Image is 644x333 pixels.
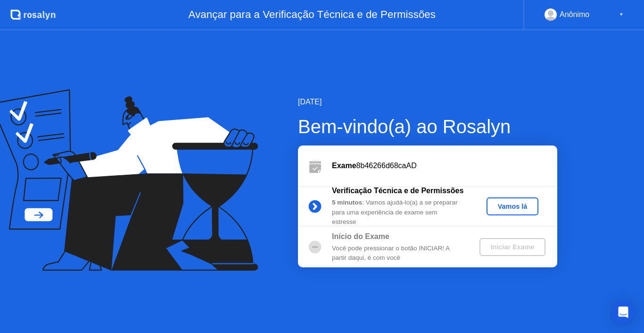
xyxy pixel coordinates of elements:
div: [DATE] [298,96,557,108]
div: 8b46266d68caAD [332,160,557,171]
div: Você pode pressionar o botão INICIAR! A partir daqui, é com você [332,244,468,263]
button: Vamos lá [487,197,538,215]
b: Verificação Técnica e de Permissões [332,187,463,195]
b: Exame [332,162,356,170]
div: Vamos lá [490,203,535,210]
b: 5 minutos [332,199,362,206]
button: Iniciar Exame [479,238,546,256]
div: Bem-vindo(a) ao Rosalyn [298,112,557,141]
b: Início do Exame [332,232,389,240]
div: Anônimo [560,9,589,21]
div: : Vamos ajudá-lo(a) a se preparar para uma experiência de exame sem estresse [332,198,468,227]
div: Open Intercom Messenger [612,301,635,324]
div: Iniciar Exame [483,243,542,251]
div: ▼ [619,9,624,21]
